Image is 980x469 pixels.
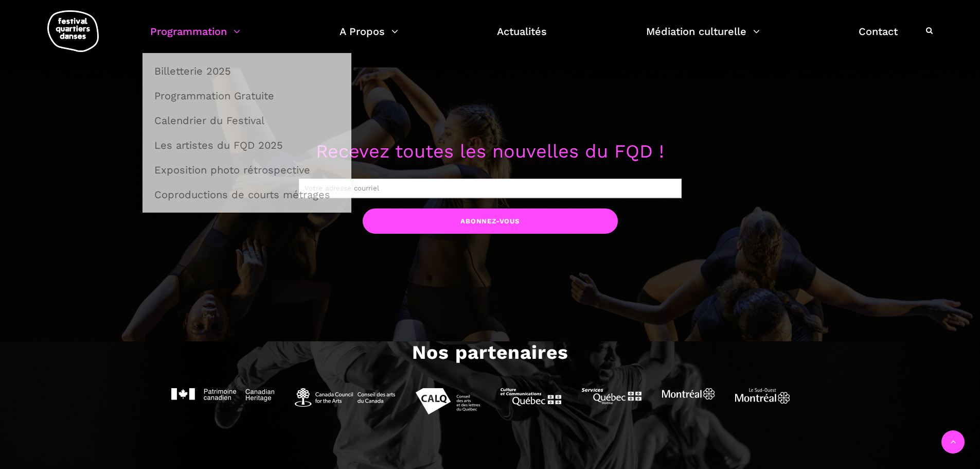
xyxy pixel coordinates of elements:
a: Programmation [150,23,240,53]
input: Abonnez-vous [363,209,618,234]
img: CALQ [416,388,480,414]
img: MCCQ [501,388,561,406]
img: Ville de Montréal [662,388,715,399]
a: Les artistes du FQD 2025 [148,133,346,157]
a: Exposition photo rétrospective [148,158,346,182]
img: logo-fqd-med [47,10,99,52]
img: Patrimoine Canadien [171,388,274,402]
p: Recevez toutes les nouvelles du FQD ! [171,137,809,167]
img: Services Québec [582,388,642,404]
input: Votre adresse courriel [299,179,682,198]
a: Calendrier du Festival [148,109,346,132]
a: A Propos [340,23,398,53]
h3: Nos partenaires [412,341,568,367]
a: Médiation culturelle [646,23,760,53]
a: Actualités [497,23,547,53]
a: Coproductions de courts métrages [148,183,346,206]
img: Sud Ouest Montréal [735,388,790,404]
a: Contact [859,23,898,53]
a: Billetterie 2025 [148,59,346,83]
a: Programmation Gratuite [148,84,346,108]
img: Conseil des arts Canada [295,388,395,407]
